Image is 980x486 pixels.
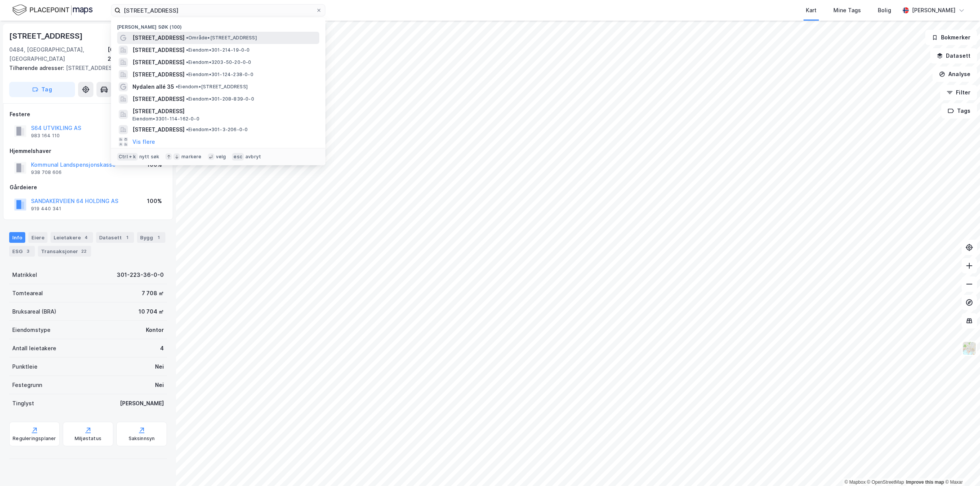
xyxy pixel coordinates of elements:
div: Datasett [96,232,134,243]
div: [STREET_ADDRESS] [9,63,161,73]
div: Nei [155,380,164,390]
span: [STREET_ADDRESS] [132,107,316,116]
div: Bruksareal (BRA) [12,307,56,316]
div: velg [216,154,226,160]
button: Bokmerker [925,30,977,45]
span: • [186,72,188,77]
a: OpenStreetMap [867,479,904,485]
span: Eiendom • 3203-50-20-0-0 [186,59,252,65]
div: Reguleringsplaner [13,436,56,442]
div: Leietakere [51,232,93,243]
a: Improve this map [906,479,944,485]
div: Bolig [878,6,891,15]
div: 22 [80,247,88,255]
div: Transaksjoner [38,246,91,257]
span: Eiendom • 301-214-19-0-0 [186,47,250,53]
span: Eiendom • [STREET_ADDRESS] [176,84,248,90]
div: ESG [9,246,35,257]
div: Festegrunn [12,380,42,390]
div: 1 [123,234,131,241]
span: [STREET_ADDRESS] [132,58,185,67]
div: 3 [24,247,32,255]
div: 983 164 110 [31,133,60,139]
button: Analyse [933,67,977,82]
input: Søk på adresse, matrikkel, gårdeiere, leietakere eller personer [121,5,316,16]
span: • [186,35,188,41]
span: • [186,59,188,65]
div: 301-223-36-0-0 [117,270,164,280]
span: • [186,127,188,132]
iframe: Chat Widget [942,449,980,486]
div: Kontor [146,325,164,335]
span: [STREET_ADDRESS] [132,33,185,42]
img: logo.f888ab2527a4732fd821a326f86c7f29.svg [12,3,93,17]
span: Nydalen allé 35 [132,82,174,91]
span: [STREET_ADDRESS] [132,94,185,104]
div: [GEOGRAPHIC_DATA], 223/36 [108,45,167,63]
div: 0484, [GEOGRAPHIC_DATA], [GEOGRAPHIC_DATA] [9,45,108,63]
div: Miljøstatus [75,436,101,442]
div: 100% [147,197,162,206]
div: 4 [82,234,90,241]
span: • [186,47,188,53]
div: Antall leietakere [12,344,56,353]
a: Mapbox [844,479,866,485]
div: [PERSON_NAME] [912,6,955,15]
span: Område • [STREET_ADDRESS] [186,35,257,41]
span: [STREET_ADDRESS] [132,70,185,79]
button: Tag [9,82,75,97]
button: Datasett [930,48,977,63]
div: 1 [155,234,162,241]
div: Tinglyst [12,399,34,408]
div: 4 [160,344,164,353]
span: Tilhørende adresser: [9,65,66,71]
button: Tags [941,103,977,119]
div: Punktleie [12,362,38,371]
span: • [186,96,188,102]
span: Eiendom • 301-208-839-0-0 [186,96,254,102]
div: [PERSON_NAME] søk (100) [111,18,325,32]
div: Bygg [137,232,165,243]
div: Mine Tags [833,6,861,15]
div: Eiere [28,232,47,243]
span: [STREET_ADDRESS] [132,125,185,134]
span: Eiendom • 3301-114-162-0-0 [132,116,199,122]
div: 938 708 606 [31,169,62,176]
div: Info [9,232,25,243]
button: Vis flere [132,137,155,146]
span: [STREET_ADDRESS] [132,46,185,55]
button: Filter [940,85,977,100]
div: esc [232,153,244,161]
div: avbryt [245,154,261,160]
div: [STREET_ADDRESS] [9,30,84,42]
div: Eiendomstype [12,325,51,335]
div: 10 704 ㎡ [139,307,164,316]
div: Kart [806,6,817,15]
div: Festere [10,110,167,119]
div: 7 708 ㎡ [142,289,164,298]
div: Gårdeiere [10,183,167,192]
div: Matrikkel [12,270,37,280]
span: Eiendom • 301-124-238-0-0 [186,72,253,78]
div: markere [181,154,201,160]
div: Hjemmelshaver [10,146,167,156]
div: Kontrollprogram for chat [942,449,980,486]
div: Nei [155,362,164,371]
div: nytt søk [139,154,160,160]
span: Eiendom • 301-3-206-0-0 [186,127,248,133]
div: Tomteareal [12,289,43,298]
div: [PERSON_NAME] [120,399,164,408]
img: Z [962,341,977,356]
div: 919 440 341 [31,206,61,212]
div: Saksinnsyn [129,436,155,442]
span: • [176,84,178,89]
div: Ctrl + k [117,153,138,161]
